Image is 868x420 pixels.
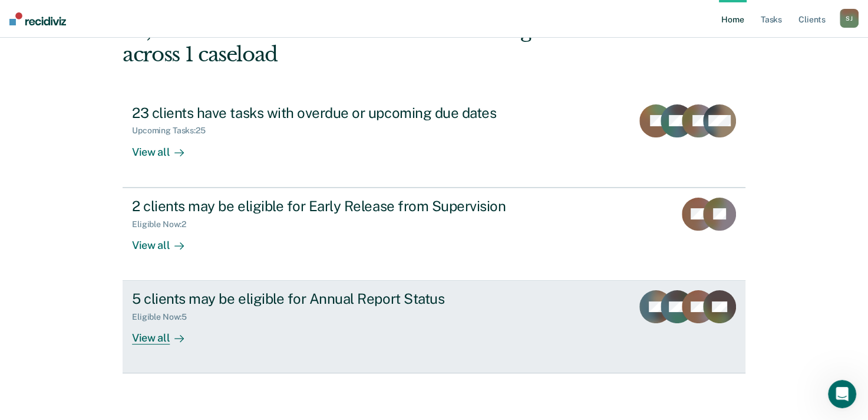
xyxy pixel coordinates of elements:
[840,9,859,28] button: SJ
[132,322,198,345] div: View all
[123,18,621,67] div: Hi, Shacori. We’ve found some outstanding items across 1 caseload
[132,290,546,307] div: 5 clients may be eligible for Annual Report Status
[9,12,66,25] img: Recidiviz
[123,188,745,281] a: 2 clients may be eligible for Early Release from SupervisionEligible Now:2View all
[132,198,546,215] div: 2 clients may be eligible for Early Release from Supervision
[132,126,215,136] div: Upcoming Tasks : 25
[123,281,745,373] a: 5 clients may be eligible for Annual Report StatusEligible Now:5View all
[828,380,856,408] iframe: Intercom live chat
[840,9,859,28] div: S J
[132,219,196,229] div: Eligible Now : 2
[132,136,198,159] div: View all
[132,229,198,252] div: View all
[132,104,546,122] div: 23 clients have tasks with overdue or upcoming due dates
[123,95,745,188] a: 23 clients have tasks with overdue or upcoming due datesUpcoming Tasks:25View all
[132,312,196,322] div: Eligible Now : 5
